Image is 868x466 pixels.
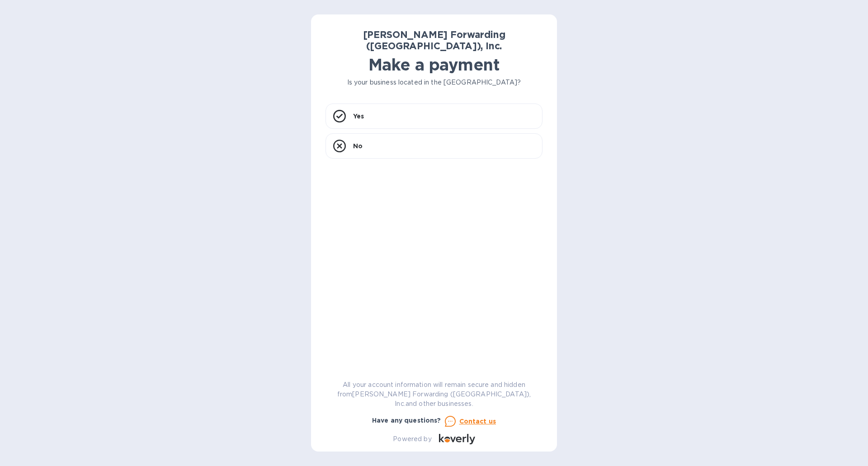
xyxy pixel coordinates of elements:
[459,418,496,425] u: Contact us
[325,78,542,87] p: Is your business located in the [GEOGRAPHIC_DATA]?
[393,434,431,444] p: Powered by
[353,141,363,151] p: No
[325,380,542,409] p: All your account information will remain secure and hidden from [PERSON_NAME] Forwarding ([GEOGRA...
[353,112,364,121] p: Yes
[363,29,505,52] b: [PERSON_NAME] Forwarding ([GEOGRAPHIC_DATA]), Inc.
[372,417,441,424] b: Have any questions?
[325,55,542,74] h1: Make a payment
